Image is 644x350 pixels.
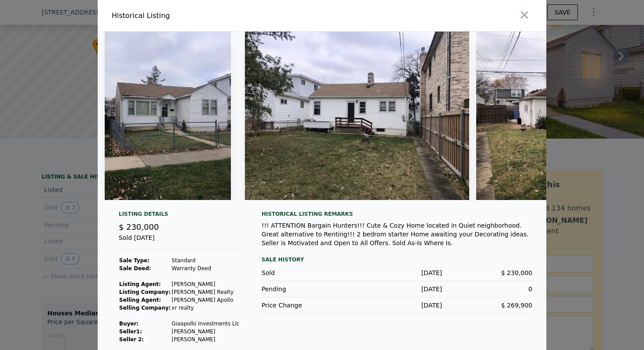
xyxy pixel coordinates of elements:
[119,257,149,264] strong: Sale Type:
[171,304,240,312] td: xr realty
[262,211,532,218] div: Historical Listing remarks
[262,254,532,265] div: Sale History
[119,297,161,303] strong: Selling Agent:
[501,269,532,276] span: $ 230,000
[119,265,151,271] strong: Sale Deed:
[119,289,170,295] strong: Listing Company:
[262,285,352,293] div: Pending
[119,211,241,221] div: Listing Details
[352,285,442,293] div: [DATE]
[352,301,442,310] div: [DATE]
[119,329,142,335] strong: Seller 1 :
[442,285,532,293] div: 0
[119,321,138,327] strong: Buyer :
[171,288,240,296] td: [PERSON_NAME] Realty
[262,268,352,277] div: Sold
[245,32,469,200] img: Property Img
[119,281,161,287] strong: Listing Agent:
[119,222,159,232] span: $ 230,000
[171,264,240,272] td: Warranty Deed
[262,221,532,247] div: !!! ATTENTION Bargain Hunters!!! Cute & Cozy Home located in Quiet neighborhood. Great alternativ...
[171,320,240,328] td: Giaapollo Investments Llc
[262,301,352,310] div: Price Change
[171,296,240,304] td: [PERSON_NAME] Apollo
[119,305,171,311] strong: Selling Company:
[171,336,240,343] td: [PERSON_NAME]
[171,328,240,336] td: [PERSON_NAME]
[171,280,240,288] td: [PERSON_NAME]
[171,257,240,264] td: Standard
[112,11,318,21] div: Historical Listing
[105,32,231,200] img: Property Img
[119,336,144,343] strong: Seller 2:
[352,268,442,277] div: [DATE]
[119,233,241,250] div: Sold [DATE]
[501,302,532,309] span: $ 269,900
